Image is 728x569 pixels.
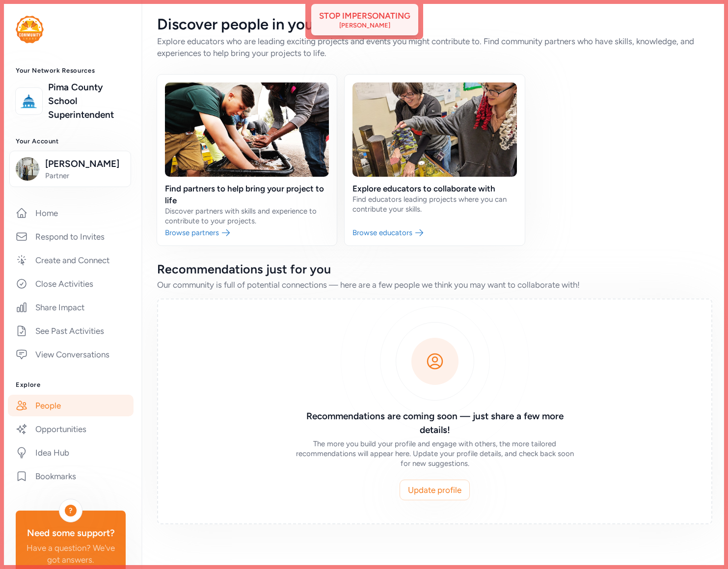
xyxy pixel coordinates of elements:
[8,395,134,416] a: People
[400,480,470,500] button: Update profile
[157,16,712,33] div: Discover people in your community
[24,542,118,566] div: Have a question? We've got answers.
[16,137,126,145] h3: Your Account
[8,249,134,271] a: Create and Connect
[8,297,134,318] a: Share Impact
[48,81,126,122] a: Pima County School Superintendent
[319,10,410,22] div: Stop impersonating
[294,409,576,437] h3: Recommendations are coming soon — just share a few more details!
[157,35,712,59] div: Explore educators who are leading exciting projects and events you might contribute to. Find comm...
[45,171,125,181] span: Partner
[408,484,461,496] span: Update profile
[8,202,134,224] a: Home
[16,381,126,389] h3: Explore
[294,439,576,468] div: The more you build your profile and engage with others, the more tailored recommendations will ap...
[8,344,134,365] a: View Conversations
[45,157,125,171] span: [PERSON_NAME]
[8,226,134,247] a: Respond to Invites
[157,261,712,277] div: Recommendations just for you
[157,279,712,291] div: Our community is full of potential connections — here are a few people we think you may want to c...
[339,22,390,29] div: [PERSON_NAME]
[24,526,118,540] div: Need some support?
[8,273,134,295] a: Close Activities
[16,67,126,75] h3: Your Network Resources
[8,418,134,440] a: Opportunities
[8,442,134,463] a: Idea Hub
[65,505,77,516] div: ?
[16,16,44,43] img: logo
[9,151,131,187] button: [PERSON_NAME]Partner
[400,480,469,500] a: Update profile
[18,90,40,112] img: logo
[8,465,134,487] a: Bookmarks
[8,320,134,342] a: See Past Activities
